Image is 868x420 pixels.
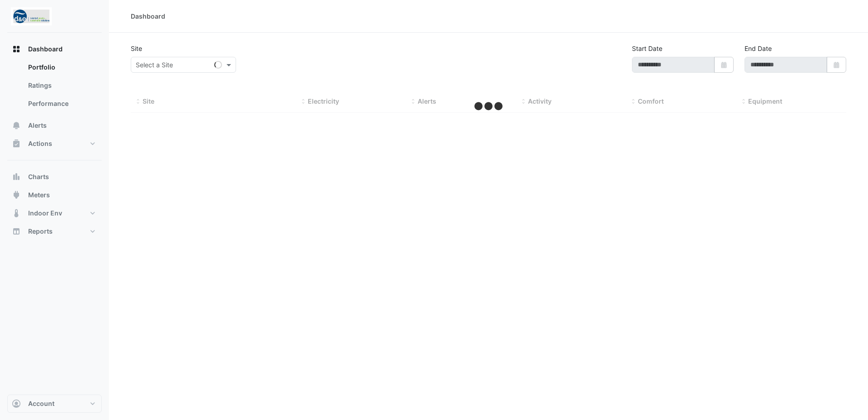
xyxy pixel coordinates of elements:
span: Dashboard [28,45,63,54]
app-icon: Alerts [12,121,21,130]
app-icon: Charts [12,172,21,181]
span: Alerts [418,97,436,105]
span: Electricity [308,97,339,105]
label: Start Date [632,44,662,53]
a: Performance [21,95,102,113]
app-icon: Reports [12,227,21,236]
span: Activity [528,97,552,105]
span: Charts [28,172,49,181]
button: Account [7,395,102,413]
a: Ratings [21,76,102,95]
button: Charts [7,168,102,186]
button: Dashboard [7,40,102,58]
span: Reports [28,227,53,236]
button: Indoor Env [7,204,102,222]
a: Portfolio [21,58,102,76]
div: Dashboard [131,11,165,21]
app-icon: Indoor Env [12,209,21,218]
label: Site [131,44,142,53]
button: Alerts [7,116,102,135]
button: Actions [7,135,102,153]
span: Equipment [748,97,782,105]
label: End Date [745,44,772,53]
app-icon: Dashboard [12,45,21,54]
div: Dashboard [7,58,102,116]
button: Meters [7,186,102,204]
span: Meters [28,190,50,200]
span: Comfort [638,97,664,105]
span: Account [28,399,54,408]
button: Reports [7,222,102,240]
app-icon: Meters [12,190,21,200]
img: Company Logo [11,7,52,25]
span: Site [143,97,154,105]
span: Indoor Env [28,209,62,218]
span: Alerts [28,121,47,130]
span: Actions [28,139,52,148]
app-icon: Actions [12,139,21,148]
